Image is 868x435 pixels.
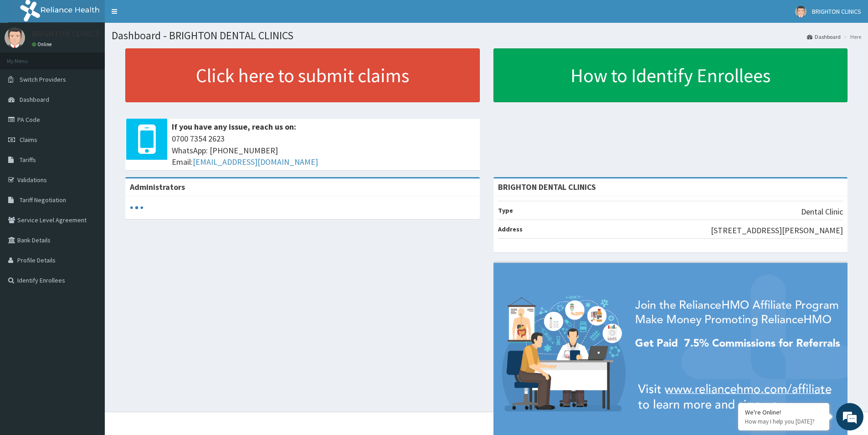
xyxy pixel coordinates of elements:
p: [STREET_ADDRESS][PERSON_NAME] [711,225,843,236]
span: Tariff Negotiation [20,196,66,204]
b: Type [498,206,513,215]
strong: BRIGHTON DENTAL CLINICS [498,182,596,192]
span: BRIGHTON CLINICS [812,7,861,16]
p: BRIGHTON CLINICS [32,30,100,38]
img: User Image [5,27,25,48]
span: Dashboard [20,95,49,104]
svg: audio-loading [130,201,144,215]
h1: Dashboard - BRIGHTON DENTAL CLINICS [112,30,861,42]
span: Switch Providers [20,75,66,84]
b: Administrators [130,182,185,192]
a: Dashboard [807,33,841,41]
li: Here [842,33,861,41]
div: We're Online! [745,408,822,416]
a: Online [32,41,54,47]
b: If you have any issue, reach us on: [172,121,296,132]
span: 0700 7354 2623 WhatsApp: [PHONE_NUMBER] Email: [172,133,475,168]
a: [EMAIL_ADDRESS][DOMAIN_NAME] [193,157,318,167]
p: How may I help you today? [745,418,822,425]
a: Click here to submit claims [125,48,480,102]
a: How to Identify Enrollees [493,48,848,102]
span: Tariffs [20,156,36,164]
b: Address [498,225,523,233]
p: Dental Clinic [801,206,843,218]
span: Claims [20,136,37,144]
img: User Image [795,6,806,17]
